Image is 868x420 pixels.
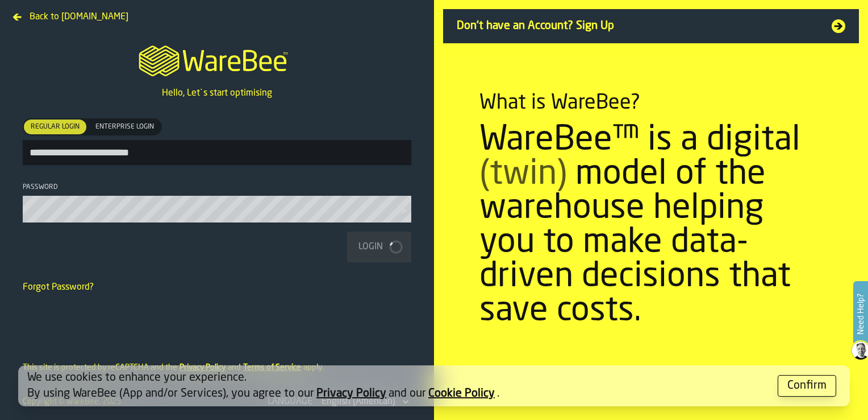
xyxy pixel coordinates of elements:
span: Back to [DOMAIN_NAME] [30,10,128,24]
div: Password [23,183,411,191]
input: button-toolbar-Password [23,196,411,223]
div: Confirm [787,378,827,394]
div: WareBee™ is a digital model of the warehouse helping you to make data-driven decisions that save ... [479,123,823,328]
a: Back to [DOMAIN_NAME] [9,9,133,18]
span: Don't have an Account? Sign Up [457,18,818,34]
span: (twin) [479,158,567,192]
a: logo-header [128,32,305,87]
input: button-toolbar-[object Object] [23,140,411,165]
p: Hello, Let`s start optimising [162,87,272,100]
label: button-toolbar-[object Object] [23,118,411,165]
a: Forgot Password? [23,283,94,292]
label: button-switch-multi-Enterprise Login [87,118,162,135]
button: button-toolbar-Password [395,205,409,216]
a: Don't have an Account? Sign Up [443,9,859,43]
a: Cookie Policy [428,388,495,400]
a: Privacy Policy [316,388,386,400]
div: We use cookies to enhance your experience. By using WareBee (App and/or Services), you agree to o... [27,370,769,402]
div: thumb [24,120,86,134]
div: thumb [89,120,161,134]
label: Need Help? [854,282,867,346]
label: button-switch-multi-Regular Login [23,118,87,135]
button: button-Login [347,232,411,262]
div: alert-[object Object] [18,365,850,406]
span: Regular Login [26,122,84,132]
button: button- [778,375,836,397]
div: Login [354,240,387,254]
span: Enterprise Login [91,122,158,132]
div: What is WareBee? [479,92,640,114]
label: button-toolbar-Password [23,183,411,223]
